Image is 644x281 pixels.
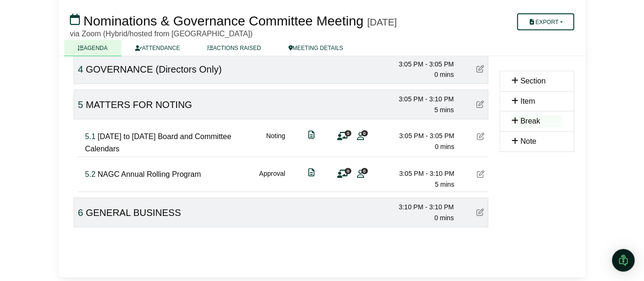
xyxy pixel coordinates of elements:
[434,71,454,78] span: 0 mins
[520,117,540,125] span: Break
[517,13,574,30] button: Export
[259,168,285,190] div: Approval
[388,131,454,141] div: 3:05 PM - 3:05 PM
[435,143,454,150] span: 0 mins
[388,59,454,69] div: 3:05 PM - 3:05 PM
[275,40,357,56] a: MEETING DETAILS
[367,17,397,28] div: [DATE]
[98,170,201,178] span: NAGC Annual Rolling Program
[64,40,121,56] a: AGENDA
[70,30,253,38] span: via Zoom (Hybrid/hosted from [GEOGRAPHIC_DATA])
[520,77,545,85] span: Section
[520,97,535,105] span: Item
[85,132,231,153] span: [DATE] to [DATE] Board and Committee Calendars
[388,94,454,104] div: 3:05 PM - 3:10 PM
[78,64,83,74] span: Click to fine tune number
[78,99,83,110] span: Click to fine tune number
[435,181,454,188] span: 5 mins
[434,106,454,114] span: 5 mins
[612,249,635,272] div: Open Intercom Messenger
[85,170,95,178] span: Click to fine tune number
[361,130,368,136] span: 0
[78,207,83,218] span: Click to fine tune number
[84,14,364,28] span: Nominations & Governance Committee Meeting
[345,168,351,174] span: 0
[345,130,351,136] span: 0
[85,132,95,140] span: Click to fine tune number
[388,202,454,212] div: 3:10 PM - 3:10 PM
[520,137,536,145] span: Note
[194,40,274,56] a: ACTIONS RAISED
[86,64,222,74] span: GOVERNANCE (Directors Only)
[361,168,368,174] span: 0
[86,207,181,218] span: GENERAL BUSINESS
[266,131,285,155] div: Noting
[86,99,192,110] span: MATTERS FOR NOTING
[388,168,454,179] div: 3:05 PM - 3:10 PM
[121,40,194,56] a: ATTENDANCE
[434,214,454,222] span: 0 mins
